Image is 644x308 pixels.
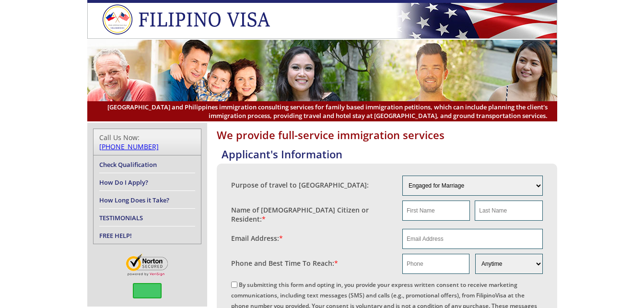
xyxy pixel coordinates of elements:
[475,254,542,274] select: Phone and Best Reach Time are required.
[99,178,148,187] a: How Do I Apply?
[217,128,557,142] h1: We provide full-service immigration services
[231,282,237,288] input: By submitting this form and opting in, you provide your express written consent to receive market...
[99,142,159,151] a: [PHONE_NUMBER]
[99,196,169,204] a: How Long Does it Take?
[222,147,557,161] h4: Applicant's Information
[99,231,132,240] a: FREE HELP!
[99,133,195,151] div: Call Us Now:
[402,201,470,221] input: First Name
[475,201,542,221] input: Last Name
[402,254,469,274] input: Phone
[231,180,369,190] label: Purpose of travel to [GEOGRAPHIC_DATA]:
[99,213,143,222] a: TESTIMONIALS
[231,205,393,224] label: Name of [DEMOGRAPHIC_DATA] Citizen or Resident:
[97,103,548,120] span: [GEOGRAPHIC_DATA] and Philippines immigration consulting services for family based immigration pe...
[99,160,157,169] a: Check Qualification
[402,229,543,249] input: Email Address
[231,234,283,243] label: Email Address:
[231,259,338,268] label: Phone and Best Time To Reach:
